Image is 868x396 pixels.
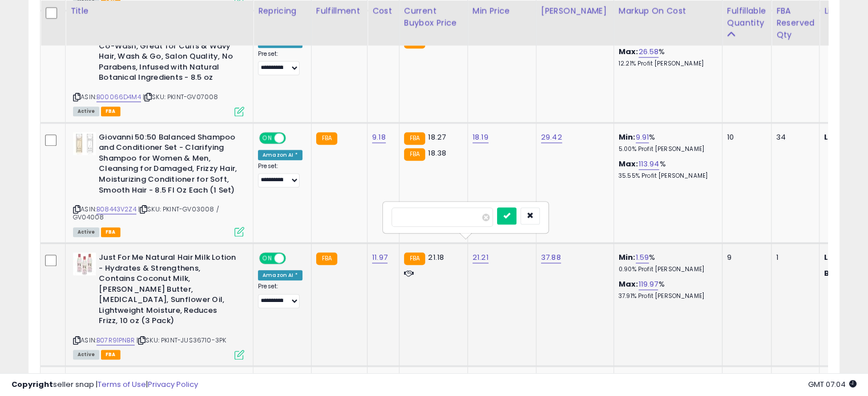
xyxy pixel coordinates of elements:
strong: Copyright [11,379,53,390]
div: Current Buybox Price [404,5,463,29]
a: Terms of Use [98,379,146,390]
b: Max: [619,279,639,289]
div: 1 [776,252,810,263]
span: | SKU: PKINT-GV07008 [143,92,218,101]
span: All listings currently available for purchase on Amazon [73,227,99,237]
a: 9.18 [372,132,386,143]
div: FBA Reserved Qty [776,5,814,41]
a: 26.58 [639,46,659,58]
p: 35.55% Profit [PERSON_NAME] [619,172,713,180]
span: All listings currently available for purchase on Amazon [73,107,99,116]
small: FBA [316,252,337,265]
b: GIOVANNI Direct Leave In Weightless Moisture Conditioner - Co-Wash, Great for Curls & Wavy Hair, ... [99,20,237,86]
div: % [619,252,713,273]
div: Title [70,5,248,17]
div: Repricing [258,5,306,17]
span: FBA [101,107,120,116]
p: 37.91% Profit [PERSON_NAME] [619,292,713,300]
div: 9 [727,252,762,263]
a: 21.21 [473,252,488,263]
img: 41L8dFQ9kQL._SL40_.jpg [73,132,96,155]
small: FBA [404,148,425,161]
a: 113.94 [639,158,660,170]
div: Preset: [258,283,302,308]
div: ASIN: [73,132,244,235]
b: Max: [619,46,639,57]
a: B08443V2Z4 [96,205,136,214]
p: 5.00% Profit [PERSON_NAME] [619,145,713,153]
b: Min: [619,132,636,142]
div: ASIN: [73,252,244,358]
a: 37.88 [541,252,561,263]
div: Amazon AI * [258,150,302,160]
div: Fulfillable Quantity [727,5,766,29]
b: Min: [619,252,636,263]
div: % [619,47,713,68]
b: Max: [619,158,639,169]
div: [PERSON_NAME] [541,5,609,17]
a: 119.97 [639,279,659,290]
span: All listings currently available for purchase on Amazon [73,350,99,360]
span: | SKU: PKINT-GV03008 / GV04008 [73,205,219,222]
span: FBA [101,350,120,360]
img: 41psTdfh-vL._SL40_.jpg [73,252,96,275]
div: Amazon AI * [258,270,302,280]
th: The percentage added to the cost of goods (COGS) that forms the calculator for Min & Max prices. [613,1,722,46]
a: 1.59 [636,252,649,263]
div: Preset: [258,50,302,76]
a: 29.42 [541,132,562,143]
div: 34 [776,132,810,142]
div: seller snap | | [11,379,198,390]
span: FBA [101,227,120,237]
b: Giovanni 50:50 Balanced Shampoo and Conditioner Set - Clarifying Shampoo for Women & Men, Cleansi... [99,132,237,198]
div: 10 [727,132,762,142]
small: FBA [404,252,425,265]
a: 18.19 [473,132,488,143]
span: 2025-09-6 07:04 GMT [808,379,857,390]
div: % [619,132,713,153]
div: ASIN: [73,20,244,115]
span: OFF [284,133,302,142]
span: ON [260,254,274,263]
a: 11.97 [372,252,387,263]
span: OFF [284,254,302,263]
a: 9.91 [636,132,649,143]
a: B07R91PNBR [96,336,135,345]
span: 8.79 [428,35,443,46]
p: 0.90% Profit [PERSON_NAME] [619,266,713,273]
p: 12.21% Profit [PERSON_NAME] [619,60,713,68]
div: Preset: [258,162,302,188]
div: Markup on Cost [619,5,717,17]
div: % [619,159,713,180]
div: Fulfillment [316,5,362,17]
a: Privacy Policy [148,379,198,390]
a: B00066D4M4 [96,92,141,102]
small: FBA [404,132,425,145]
span: 21.18 [428,252,444,263]
small: FBA [316,132,337,145]
div: Cost [372,5,394,17]
b: Just For Me Natural Hair Milk Lotion - Hydrates & Strengthens, Contains Coconut Milk, [PERSON_NAM... [99,252,237,329]
div: % [619,279,713,300]
span: 18.38 [428,148,446,158]
span: | SKU: PKINT-JUS36710-3PK [136,336,226,345]
div: Min Price [473,5,531,17]
span: ON [260,133,274,142]
span: 18.27 [428,132,446,142]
